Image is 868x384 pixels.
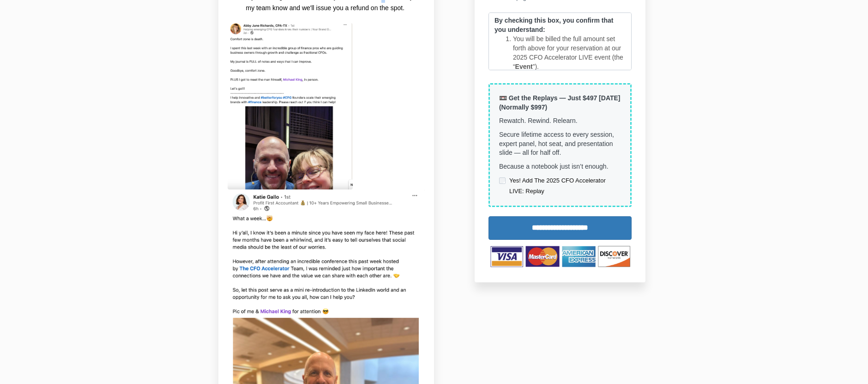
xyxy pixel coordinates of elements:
b: Event [515,63,533,70]
p: Because a notebook just isn’t enough. [499,162,621,171]
p: Secure lifetime access to every session, expert panel, hot seat, and presentation slide — all for... [499,130,621,158]
b: 📼 Get the Replays — Just $497 [DATE] (Normally $997) [499,94,621,111]
input: Yes! Add The 2025 CFO Accelerator LIVE: Replay [499,177,506,184]
b: By checking this box, you confirm that you understand: [494,17,613,33]
img: TNbqccpWSzOQmI4HNVXb_Untitled_design-53.png [488,244,632,268]
span: ”). [533,63,539,70]
span: You will be billed the full amount set forth above for your reservation at our 2025 CFO Accelerat... [513,35,623,70]
img: b7f07-b01-01a2-cd7-0be8535a87d5_Screenshot_2024-05-20_at_4.56.38_PM.png [228,23,353,189]
p: Rewatch. Rewind. Relearn. [499,116,621,126]
label: Yes! Add The 2025 CFO Accelerator LIVE: Replay [499,176,621,196]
